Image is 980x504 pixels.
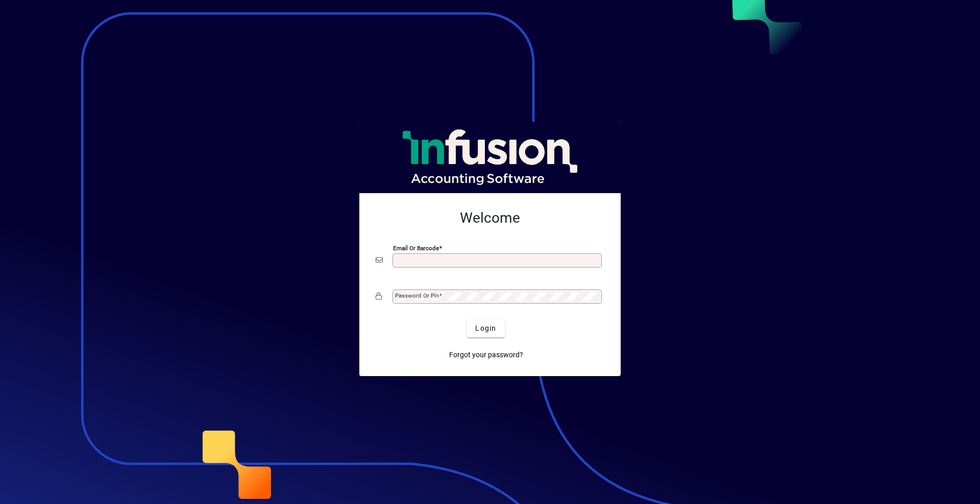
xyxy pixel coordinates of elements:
[467,319,504,337] button: Login
[395,292,439,299] mat-label: Password or Pin
[475,323,496,334] span: Login
[445,346,527,364] a: Forgot your password?
[376,209,604,227] h2: Welcome
[393,245,439,252] mat-label: Email or Barcode
[449,350,523,360] span: Forgot your password?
